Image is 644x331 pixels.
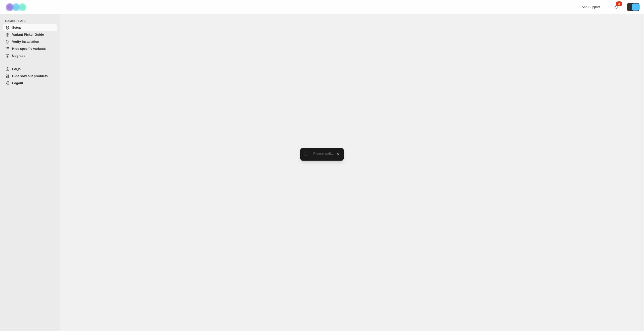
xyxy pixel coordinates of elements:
text: P [634,6,636,9]
span: Variant Picker Guide [12,33,44,36]
a: Variant Picker Guide [3,31,57,38]
div: 2 [616,1,622,6]
span: Hide sold out products [12,74,48,78]
a: Hide specific variants [3,45,57,52]
button: Avatar with initials P [627,3,639,11]
span: Setup [12,26,21,29]
span: Please wait... [313,152,334,155]
a: Logout [3,80,57,87]
a: Hide sold out products [3,73,57,80]
a: Verify Installation [3,38,57,45]
span: CAMOUFLAGE [5,19,58,23]
span: Verify Installation [12,40,39,43]
img: Camouflage [4,0,29,14]
span: Hide specific variants [12,47,46,51]
span: Avatar with initials P [632,4,639,11]
span: FAQs [12,67,21,71]
span: Logout [12,81,23,85]
a: 2 [614,5,619,10]
span: Upgrade [12,54,25,58]
a: Setup [3,24,57,31]
a: FAQs [3,66,57,73]
a: Upgrade [3,52,57,59]
span: App Support [582,5,600,9]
